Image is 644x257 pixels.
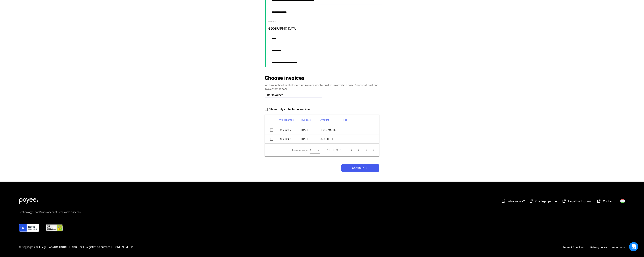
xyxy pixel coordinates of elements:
span: Who we are? [508,200,525,203]
div: Invoice number [278,118,301,122]
td: [DATE] [301,134,320,144]
img: ssl [45,224,63,232]
span: Continue [352,166,364,170]
td: LM-2024-7 [278,125,301,134]
div: © Copyright 2024 Legal Labs Kft. | [STREET_ADDRESS] | Registration number: [PHONE_NUMBER] [19,245,133,249]
div: 11 – 12 of 12 [327,148,341,152]
div: Open Intercom Messenger [629,242,638,251]
div: Address [268,20,379,23]
div: File [343,118,347,122]
span: Filter invoices [265,93,283,97]
span: Show only collectable invoices [269,107,311,112]
img: arrow-right-white [364,167,369,169]
a: external-link-whiteLegal background [562,200,592,204]
a: external-link-whiteWho we are? [501,200,525,204]
span: Our legal partner [535,200,558,203]
img: gdpr [19,224,39,232]
span: Legal background [568,200,592,203]
a: Terms & Conditions [563,246,586,249]
td: 878 500 HUF [320,134,343,144]
img: white-payee-white-dot.svg [19,196,38,204]
div: We have noticed multiple overdue invoices which could be involved in a case. Choose at least one ... [265,83,379,91]
td: [DATE] [301,125,320,134]
div: Items per page: [292,148,308,153]
img: external-link-white [562,199,566,203]
mat-select: Items per page: [310,148,320,152]
td: LM-2024-8 [278,134,301,144]
div: File [343,118,375,122]
span: Contact [603,200,613,203]
img: external-link-white [597,199,601,203]
span: 5 [310,149,311,152]
button: Last page [370,146,378,154]
div: Invoice number [278,118,294,122]
a: Privacy notice [586,246,612,249]
a: Impressum [612,246,625,249]
div: Amount [320,118,343,122]
img: HU.svg [620,199,625,203]
button: First page [347,146,355,154]
div: [GEOGRAPHIC_DATA] [268,26,379,31]
img: external-link-white [501,199,506,203]
h2: Choose invoices [265,75,304,81]
div: Amount [320,118,329,122]
td: 1 040 500 HUF [320,125,343,134]
img: external-link-white [529,199,534,203]
button: Continuearrow-right-white [341,164,379,172]
div: Due date [301,118,311,122]
button: Next page [362,146,370,154]
a: external-link-whiteOur legal partner [529,200,558,204]
div: Due date [301,118,320,122]
button: Previous page [355,146,362,154]
a: external-link-whiteContact [597,200,613,204]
